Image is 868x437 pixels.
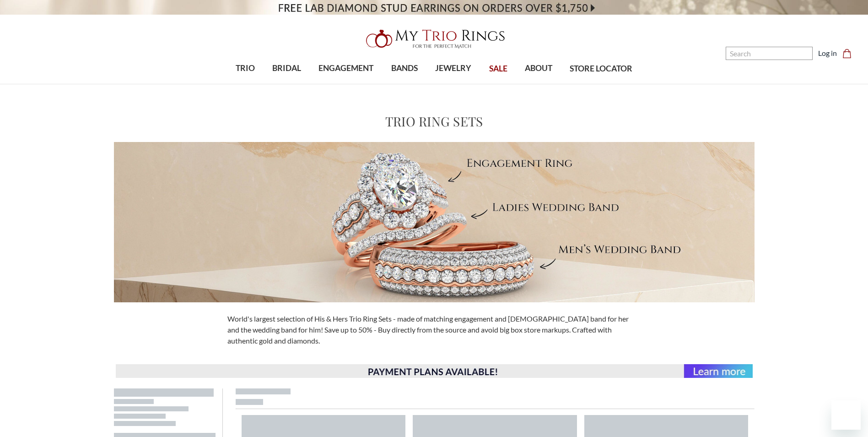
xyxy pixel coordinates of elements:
span: STORE LOCATOR [570,63,632,75]
a: BANDS [383,54,426,83]
svg: cart.cart_preview [842,49,852,58]
img: Meet Your Perfect Match MyTrioRings [114,142,755,302]
a: ENGAGEMENT [310,54,382,83]
a: My Trio Rings [252,24,616,54]
h1: Trio Ring Sets [385,112,483,131]
span: BANDS [391,62,418,74]
input: Search [726,47,813,60]
span: TRIO [236,62,255,74]
a: Cart with 0 items [842,48,857,59]
a: BRIDAL [264,54,310,83]
span: ABOUT [525,62,552,74]
a: SALE [480,54,516,84]
button: submenu toggle [282,83,291,84]
button: submenu toggle [341,83,350,84]
span: SALE [489,63,507,75]
button: submenu toggle [449,83,458,84]
iframe: Button to launch messaging window [831,400,861,430]
a: ABOUT [516,54,561,83]
span: ENGAGEMENT [318,62,373,74]
a: Log in [818,48,837,59]
a: JEWELRY [426,54,480,83]
span: JEWELRY [435,62,471,74]
button: submenu toggle [241,83,250,84]
div: World's largest selection of His & Hers Trio Ring Sets - made of matching engagement and [DEMOGRA... [222,313,647,346]
a: TRIO [227,54,264,83]
img: My Trio Rings [361,24,507,54]
a: STORE LOCATOR [561,54,641,84]
span: BRIDAL [272,62,301,74]
button: submenu toggle [534,83,543,84]
button: submenu toggle [400,83,409,84]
